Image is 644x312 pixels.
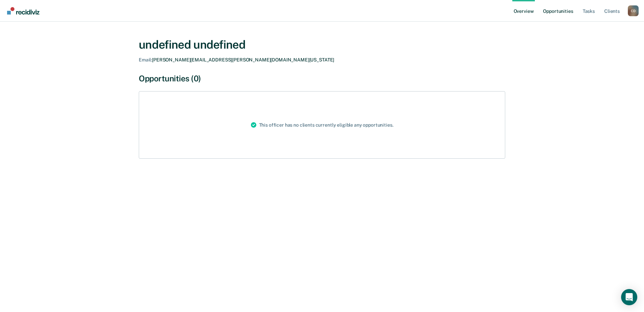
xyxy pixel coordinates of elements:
div: Opportunities (0) [139,74,505,83]
span: Email : [139,57,152,62]
div: This officer has no clients currently eligible any opportunities. [246,92,399,158]
div: Open Intercom Messenger [621,289,637,305]
button: Profile dropdown button [628,5,639,16]
div: C D [628,5,639,16]
div: [PERSON_NAME][EMAIL_ADDRESS][PERSON_NAME][DOMAIN_NAME][US_STATE] [139,57,334,63]
div: undefined undefined [139,38,505,52]
img: Recidiviz [7,7,39,15]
